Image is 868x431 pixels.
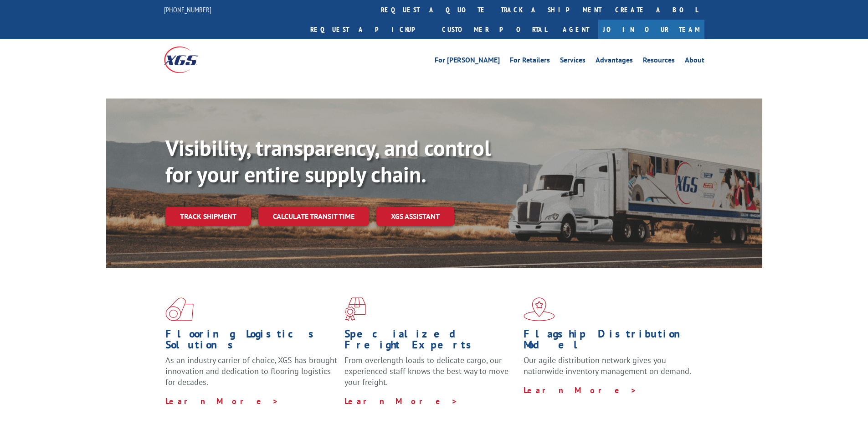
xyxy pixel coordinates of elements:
a: For Retailers [510,57,550,67]
a: Services [560,57,586,67]
a: Learn More > [344,396,458,406]
a: Request a pickup [303,20,435,39]
a: Agent [554,20,598,39]
p: From overlength loads to delicate cargo, our experienced staff knows the best way to move your fr... [344,355,517,395]
a: About [685,57,704,67]
a: Learn More > [165,396,279,406]
a: Customer Portal [435,20,554,39]
b: Visibility, transparency, and control for your entire supply chain. [165,134,491,188]
img: xgs-icon-total-supply-chain-intelligence-red [165,297,194,321]
h1: Specialized Freight Experts [344,328,517,355]
span: As an industry carrier of choice, XGS has brought innovation and dedication to flooring logistics... [165,355,337,387]
a: Join Our Team [598,20,704,39]
img: xgs-icon-focused-on-flooring-red [344,297,366,321]
a: Learn More > [524,385,637,395]
span: Our agile distribution network gives you nationwide inventory management on demand. [524,355,691,376]
a: Resources [643,57,675,67]
h1: Flagship Distribution Model [524,328,696,355]
a: Calculate transit time [258,207,369,226]
img: xgs-icon-flagship-distribution-model-red [524,297,555,321]
a: Track shipment [165,207,251,226]
a: [PHONE_NUMBER] [164,5,211,14]
a: Advantages [596,57,633,67]
a: For [PERSON_NAME] [435,57,500,67]
a: XGS ASSISTANT [376,207,454,226]
h1: Flooring Logistics Solutions [165,328,338,355]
